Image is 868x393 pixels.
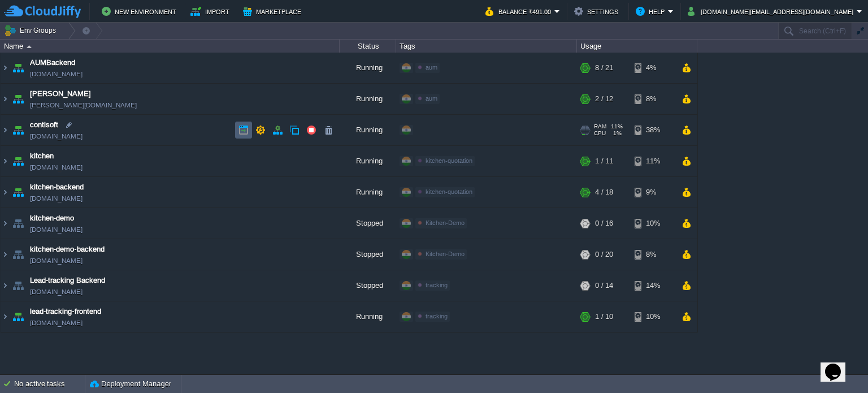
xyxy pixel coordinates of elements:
[102,5,180,18] button: New Environment
[30,244,105,255] a: kitchen-demo-backend
[10,177,26,208] img: AMDAwAAAACH5BAEAAAAALAAAAAABAAEAAAICRAEAOw==
[635,84,671,114] div: 8%
[574,5,622,18] button: Settings
[340,301,396,332] div: Running
[30,119,58,131] a: contisoft
[27,45,32,48] img: AMDAwAAAACH5BAEAAAAALAAAAAABAAEAAAICRAEAOw==
[190,5,233,18] button: Import
[340,115,396,145] div: Running
[10,208,26,239] img: AMDAwAAAACH5BAEAAAAALAAAAAABAAEAAAICRAEAOw==
[340,40,396,53] div: Status
[635,208,671,239] div: 10%
[595,270,613,301] div: 0 / 14
[30,224,83,235] a: [DOMAIN_NAME]
[10,146,26,176] img: AMDAwAAAACH5BAEAAAAALAAAAAABAAEAAAICRAEAOw==
[340,177,396,208] div: Running
[610,130,622,137] span: 1%
[594,123,606,130] span: RAM
[635,177,671,208] div: 9%
[426,157,472,164] span: kitchen-quotation
[1,270,10,301] img: AMDAwAAAACH5BAEAAAAALAAAAAABAAEAAAICRAEAOw==
[10,115,26,145] img: AMDAwAAAACH5BAEAAAAALAAAAAABAAEAAAICRAEAOw==
[10,270,26,301] img: AMDAwAAAACH5BAEAAAAALAAAAAABAAEAAAICRAEAOw==
[30,131,83,142] a: [DOMAIN_NAME]
[635,270,671,301] div: 14%
[1,239,10,270] img: AMDAwAAAACH5BAEAAAAALAAAAAABAAEAAAICRAEAOw==
[578,40,697,53] div: Usage
[595,146,613,176] div: 1 / 11
[4,5,81,19] img: CloudJiffy
[636,5,668,18] button: Help
[595,208,613,239] div: 0 / 16
[1,177,10,208] img: AMDAwAAAACH5BAEAAAAALAAAAAABAAEAAAICRAEAOw==
[595,84,613,114] div: 2 / 12
[821,348,857,382] iframe: chat widget
[426,219,465,226] span: Kitchen-Demo
[1,40,339,53] div: Name
[426,313,448,319] span: tracking
[90,378,171,390] button: Deployment Manager
[10,53,26,83] img: AMDAwAAAACH5BAEAAAAALAAAAAABAAEAAAICRAEAOw==
[397,40,576,53] div: Tags
[426,95,437,102] span: aum
[595,301,613,332] div: 1 / 10
[30,100,137,111] a: [PERSON_NAME][DOMAIN_NAME]
[30,68,83,80] a: [DOMAIN_NAME]
[595,239,613,270] div: 0 / 20
[10,84,26,114] img: AMDAwAAAACH5BAEAAAAALAAAAAABAAEAAAICRAEAOw==
[426,282,448,288] span: tracking
[30,317,83,329] a: [DOMAIN_NAME]
[30,306,101,317] a: lead-tracking-frontend
[1,115,10,145] img: AMDAwAAAACH5BAEAAAAALAAAAAABAAEAAAICRAEAOw==
[688,5,857,18] button: [DOMAIN_NAME][EMAIL_ADDRESS][DOMAIN_NAME]
[635,301,671,332] div: 10%
[595,177,613,208] div: 4 / 18
[485,5,554,18] button: Balance ₹491.00
[340,53,396,83] div: Running
[10,301,26,332] img: AMDAwAAAACH5BAEAAAAALAAAAAABAAEAAAICRAEAOw==
[30,57,75,68] a: AUMBackend
[340,146,396,176] div: Running
[635,53,671,83] div: 4%
[595,53,613,83] div: 8 / 21
[611,123,623,130] span: 11%
[340,208,396,239] div: Stopped
[30,286,83,297] a: [DOMAIN_NAME]
[243,5,305,18] button: Marketplace
[30,193,83,204] a: [DOMAIN_NAME]
[426,64,437,71] span: aum
[30,213,74,224] a: kitchen-demo
[14,375,85,393] div: No active tasks
[30,162,83,173] a: [DOMAIN_NAME]
[4,23,60,38] button: Env Groups
[635,115,671,145] div: 38%
[1,53,10,83] img: AMDAwAAAACH5BAEAAAAALAAAAAABAAEAAAICRAEAOw==
[340,270,396,301] div: Stopped
[10,239,26,270] img: AMDAwAAAACH5BAEAAAAALAAAAAABAAEAAAICRAEAOw==
[30,255,83,266] a: [DOMAIN_NAME]
[635,146,671,176] div: 11%
[340,84,396,114] div: Running
[30,150,54,162] a: kitchen
[1,84,10,114] img: AMDAwAAAACH5BAEAAAAALAAAAAABAAEAAAICRAEAOw==
[1,301,10,332] img: AMDAwAAAACH5BAEAAAAALAAAAAABAAEAAAICRAEAOw==
[635,239,671,270] div: 8%
[426,188,472,195] span: kitchen-quotation
[1,146,10,176] img: AMDAwAAAACH5BAEAAAAALAAAAAABAAEAAAICRAEAOw==
[30,275,105,286] a: Lead-tracking Backend
[30,182,84,193] a: kitchen-backend
[340,239,396,270] div: Stopped
[426,251,465,257] span: Kitchen-Demo
[594,130,606,137] span: CPU
[1,208,10,239] img: AMDAwAAAACH5BAEAAAAALAAAAAABAAEAAAICRAEAOw==
[30,88,91,100] a: [PERSON_NAME]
